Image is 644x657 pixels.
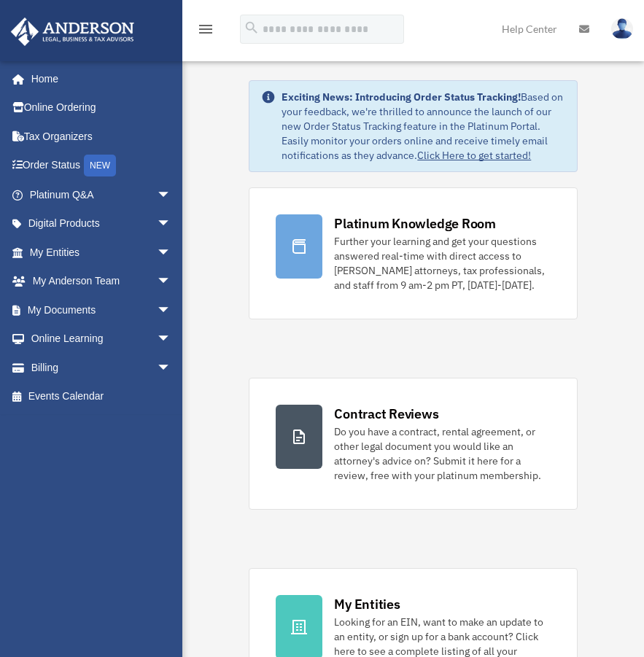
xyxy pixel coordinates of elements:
img: Anderson Advisors Platinum Portal [7,18,139,46]
i: menu [197,20,214,38]
div: Do you have a contract, rental agreement, or other legal document you would like an attorney's ad... [334,424,550,483]
a: Events Calendar [10,382,193,411]
a: My Anderson Teamarrow_drop_down [10,267,193,296]
div: Further your learning and get your questions answered real-time with direct access to [PERSON_NAM... [334,234,550,292]
div: NEW [84,155,116,176]
div: Contract Reviews [334,405,438,423]
a: My Entitiesarrow_drop_down [10,238,193,267]
a: Online Ordering [10,93,193,123]
span: arrow_drop_down [157,209,186,239]
span: arrow_drop_down [157,238,186,268]
span: arrow_drop_down [157,295,186,325]
a: Platinum Knowledge Room Further your learning and get your questions answered real-time with dire... [249,187,577,319]
div: Platinum Knowledge Room [334,214,496,233]
div: Based on your feedback, we're thrilled to announce the launch of our new Order Status Tracking fe... [282,90,565,163]
i: search [244,20,260,36]
a: Platinum Q&Aarrow_drop_down [10,180,193,209]
span: arrow_drop_down [157,267,186,297]
a: Online Learningarrow_drop_down [10,324,193,354]
a: menu [197,26,214,38]
a: Home [10,64,186,93]
a: Digital Productsarrow_drop_down [10,209,193,238]
a: My Documentsarrow_drop_down [10,295,193,324]
span: arrow_drop_down [157,180,186,210]
a: Billingarrow_drop_down [10,353,193,382]
div: My Entities [334,595,400,613]
a: Tax Organizers [10,122,193,151]
a: Contract Reviews Do you have a contract, rental agreement, or other legal document you would like... [249,378,577,510]
img: User Pic [611,18,633,39]
strong: Exciting News: Introducing Order Status Tracking! [282,90,521,104]
a: Click Here to get started! [417,149,531,162]
a: Order StatusNEW [10,151,193,181]
span: arrow_drop_down [157,324,186,354]
span: arrow_drop_down [157,353,186,383]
